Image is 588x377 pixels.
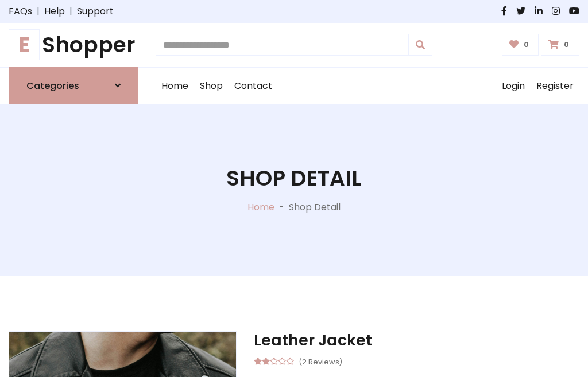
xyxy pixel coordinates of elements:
[65,5,77,18] span: |
[229,68,278,104] a: Contact
[9,5,32,18] a: FAQs
[9,29,40,60] span: E
[247,201,274,214] a: Home
[226,166,362,191] h1: Shop Detail
[274,201,289,214] p: -
[9,67,138,104] a: Categories
[254,331,579,349] h3: Leather Jacket
[32,5,44,18] span: |
[44,5,65,18] a: Help
[531,68,579,104] a: Register
[541,34,579,56] a: 0
[77,5,114,18] a: Support
[194,68,229,104] a: Shop
[299,354,342,368] small: (2 Reviews)
[9,32,138,58] h1: Shopper
[156,68,194,104] a: Home
[9,32,138,58] a: EShopper
[502,34,539,56] a: 0
[521,40,532,50] span: 0
[561,40,572,50] span: 0
[496,68,531,104] a: Login
[26,80,79,91] h6: Categories
[289,201,341,214] p: Shop Detail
